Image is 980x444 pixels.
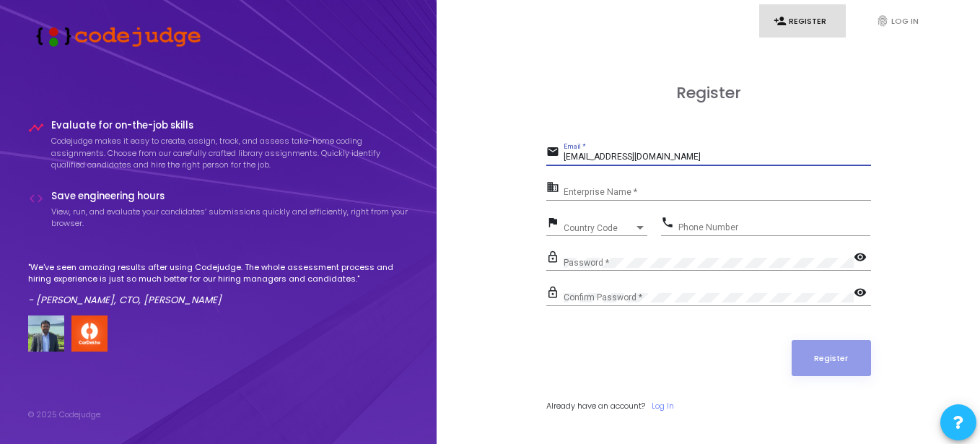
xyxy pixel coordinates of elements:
mat-icon: visibility [854,250,871,267]
mat-icon: business [546,180,564,197]
span: Country Code [564,224,634,232]
img: user image [28,315,64,352]
i: person_add [774,14,787,27]
h4: Evaluate for on-the-job skills [51,120,409,131]
mat-icon: lock_outline [546,285,564,302]
mat-icon: phone [661,215,678,232]
p: Codejudge makes it easy to create, assign, track, and assess take-home coding assignments. Choose... [51,135,409,171]
a: person_addRegister [759,4,846,38]
input: Enterprise Name [564,188,871,198]
em: - [PERSON_NAME], CTO, [PERSON_NAME] [28,293,222,307]
mat-icon: visibility [854,285,871,302]
div: © 2025 Codejudge [28,409,100,421]
p: "We've seen amazing results after using Codejudge. The whole assessment process and hiring experi... [28,261,409,285]
h3: Register [546,84,871,103]
input: Phone Number [678,222,870,232]
i: fingerprint [876,14,889,27]
i: timeline [28,120,44,136]
p: View, run, and evaluate your candidates’ submissions quickly and efficiently, right from your bro... [51,206,409,230]
mat-icon: flag [546,215,564,232]
button: Register [792,340,871,376]
h4: Save engineering hours [51,191,409,202]
mat-icon: email [546,144,564,162]
mat-icon: lock_outline [546,250,564,267]
input: Email [564,152,871,162]
img: company-logo [71,315,108,352]
a: Log In [652,400,674,412]
a: fingerprintLog In [862,4,948,38]
span: Already have an account? [546,400,645,412]
i: code [28,191,44,206]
